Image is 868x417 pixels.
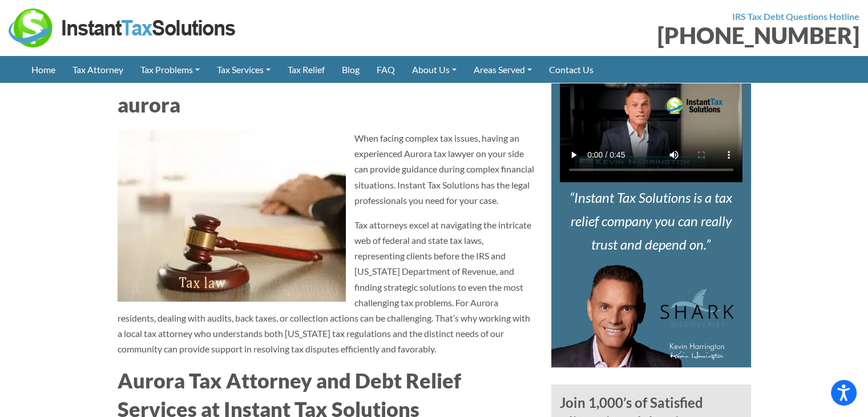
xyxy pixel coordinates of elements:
a: Contact Us [540,56,602,83]
a: FAQ [368,56,403,83]
a: Tax Attorney [64,56,132,83]
div: [PHONE_NUMBER] [443,24,860,47]
i: Instant Tax Solutions is a tax relief company you can really trust and depend on. [570,189,732,252]
img: Kevin Harrington [551,264,734,367]
a: Areas Served [465,56,540,83]
img: A wooden gavel hammer engraved with the words ‘Tax Law,’ with a blurred figure of an Aurora tax l... [118,130,346,302]
a: Tax Services [208,56,279,83]
a: Instant Tax Solutions Logo [9,21,237,32]
a: Tax Relief [279,56,333,83]
h2: aurora [118,90,534,119]
a: Blog [333,56,368,83]
a: Home [23,56,64,83]
a: Tax Problems [132,56,208,83]
img: Instant Tax Solutions Logo [9,9,237,47]
a: About Us [403,56,465,83]
strong: IRS Tax Debt Questions Hotline [732,11,859,22]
